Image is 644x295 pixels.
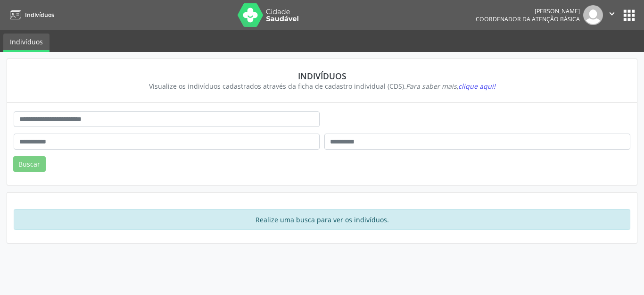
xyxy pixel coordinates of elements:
[20,81,624,91] div: Visualize os indivíduos cadastrados através da ficha de cadastro individual (CDS).
[13,156,46,172] button: Buscar
[20,71,624,81] div: Indivíduos
[14,209,630,230] div: Realize uma busca para ver os indivíduos.
[603,5,621,25] button: 
[25,11,54,19] span: Indivíduos
[607,8,617,19] i: 
[3,34,50,52] a: Indivíduos
[7,7,54,23] a: Indivíduos
[476,7,580,15] div: [PERSON_NAME]
[458,82,495,91] span: clique aqui!
[583,5,603,25] img: img
[621,7,637,24] button: apps
[476,15,580,23] span: Coordenador da Atenção Básica
[406,82,495,91] i: Para saber mais,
